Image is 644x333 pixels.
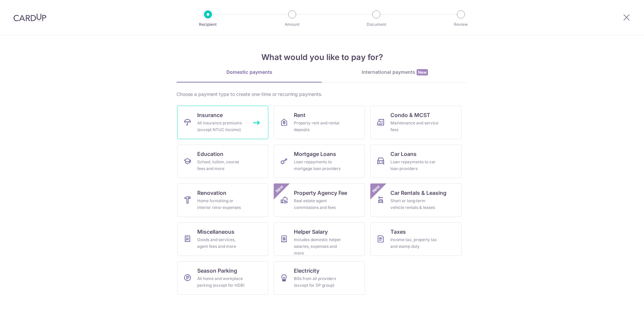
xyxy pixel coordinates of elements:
[294,228,328,236] span: Helper Salary
[197,198,246,211] div: Home furnishing or interior reno-expenses
[390,159,439,172] div: Loan repayments to car loan providers
[177,261,268,295] a: Season ParkingAll home and workplace parking (except for HDB)
[390,150,417,158] span: Car Loans
[177,222,268,256] a: MiscellaneousGoods and services, agent fees and more
[177,183,268,217] a: RenovationHome furnishing or interior reno-expenses
[197,150,223,158] span: Education
[370,183,462,217] a: Car Rentals & LeasingShort or long‑term vehicle rentals & leasesNew
[436,21,486,28] p: Review
[294,120,342,133] div: Property rent and rental deposits
[274,261,365,295] a: ElectricityBills from all providers (except for SP group)
[294,189,347,197] span: Property Agency Fee
[390,236,439,250] div: Income tax, property tax and stamp duty
[177,145,268,178] a: EducationSchool, tuition, course fees and more
[294,150,336,158] span: Mortgage Loans
[176,69,322,75] div: Domestic payments
[197,120,246,133] div: All insurance premiums (except NTUC Income)
[177,106,268,139] a: InsuranceAll insurance premiums (except NTUC Income)
[370,106,462,139] a: Condo & MCSTMaintenance and service fees
[274,183,285,195] span: New
[294,111,306,119] span: Rent
[390,120,439,133] div: Maintenance and service fees
[370,145,462,178] a: Car LoansLoan repayments to car loan providers
[371,183,382,195] span: New
[417,69,428,75] span: New
[183,21,233,28] p: Recipient
[13,13,46,21] img: CardUp
[390,228,406,236] span: Taxes
[294,236,342,257] div: Includes domestic helper salaries, expenses and more
[294,275,342,289] div: Bills from all providers (except for SP group)
[352,21,401,28] p: Document
[274,106,365,139] a: RentProperty rent and rental deposits
[390,111,430,119] span: Condo & MCST
[274,222,365,256] a: Helper SalaryIncludes domestic helper salaries, expenses and more
[197,111,223,119] span: Insurance
[267,21,317,28] p: Amount
[197,189,226,197] span: Renovation
[197,275,246,289] div: All home and workplace parking (except for HDB)
[294,159,342,172] div: Loan repayments to mortgage loan providers
[197,236,246,250] div: Goods and services, agent fees and more
[294,198,342,211] div: Real estate agent commissions and fees
[370,222,462,256] a: TaxesIncome tax, property tax and stamp duty
[274,183,365,217] a: Property Agency FeeReal estate agent commissions and feesNew
[390,189,446,197] span: Car Rentals & Leasing
[197,228,234,236] span: Miscellaneous
[390,198,439,211] div: Short or long‑term vehicle rentals & leases
[197,267,237,275] span: Season Parking
[176,91,468,98] div: Choose a payment type to create one-time or recurring payments.
[322,69,468,76] div: International payments
[294,267,319,275] span: Electricity
[197,159,246,172] div: School, tuition, course fees and more
[274,145,365,178] a: Mortgage LoansLoan repayments to mortgage loan providers
[176,51,468,63] h4: What would you like to pay for?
